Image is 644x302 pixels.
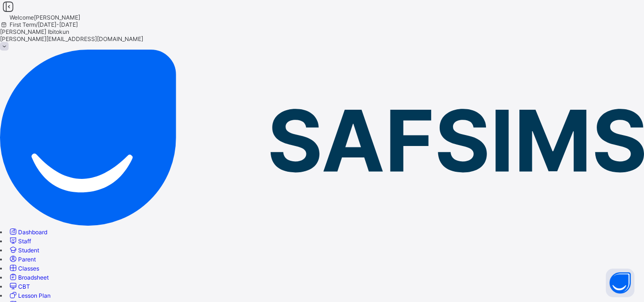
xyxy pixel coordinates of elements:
[8,256,36,263] a: Parent
[606,269,634,297] button: Open asap
[8,283,30,290] a: CBT
[18,283,30,290] span: CBT
[18,247,39,254] span: Student
[8,229,47,236] a: Dashboard
[8,292,51,299] a: Lesson Plan
[18,274,49,281] span: Broadsheet
[18,229,47,236] span: Dashboard
[8,247,39,254] a: Student
[8,274,49,281] a: Broadsheet
[10,14,80,21] span: Welcome [PERSON_NAME]
[18,265,39,272] span: Classes
[18,256,36,263] span: Parent
[18,238,31,245] span: Staff
[8,265,39,272] a: Classes
[8,238,31,245] a: Staff
[18,292,51,299] span: Lesson Plan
